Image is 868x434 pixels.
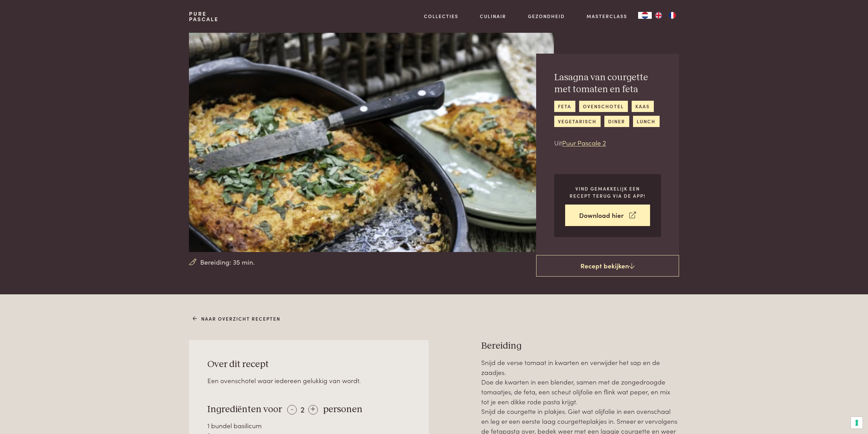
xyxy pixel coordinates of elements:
[528,13,565,20] a: Gezondheid
[579,101,628,112] a: ovenschotel
[536,255,679,277] a: Recept bekijken
[638,12,652,19] div: Language
[565,185,650,199] p: Vind gemakkelijk een recept terug via de app!
[562,138,606,147] a: Puur Pascale 2
[287,405,297,415] div: -
[308,405,318,415] div: +
[300,403,305,415] span: 2
[323,405,363,414] span: personen
[604,116,629,127] a: diner
[587,13,627,20] a: Masterclass
[193,315,280,322] a: Naar overzicht recepten
[632,101,654,112] a: kaas
[207,405,282,414] span: Ingrediënten voor
[652,12,679,19] ul: Language list
[554,101,575,112] a: feta
[189,11,219,22] a: PurePascale
[638,12,679,19] aside: Language selected: Nederlands
[851,417,863,429] button: Uw voorkeuren voor toestemming voor trackingtechnologieën
[480,13,506,20] a: Culinair
[200,257,255,267] span: Bereiding: 35 min.
[554,116,601,127] a: vegetarisch
[207,376,411,386] div: Een ovenschotel waar iedereen gelukkig van wordt.
[207,421,411,431] div: 1 bundel basilicum
[481,340,679,352] h3: Bereiding
[565,205,650,226] a: Download hier
[424,13,458,20] a: Collecties
[207,359,411,370] h3: Over dit recept
[554,72,661,95] h2: Lasagna van courgette met tomaten en feta
[652,12,665,19] a: EN
[665,12,679,19] a: FR
[554,138,661,148] p: Uit
[189,33,554,252] img: Lasagna van courgette met tomaten en feta
[633,116,660,127] a: lunch
[638,12,652,19] a: NL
